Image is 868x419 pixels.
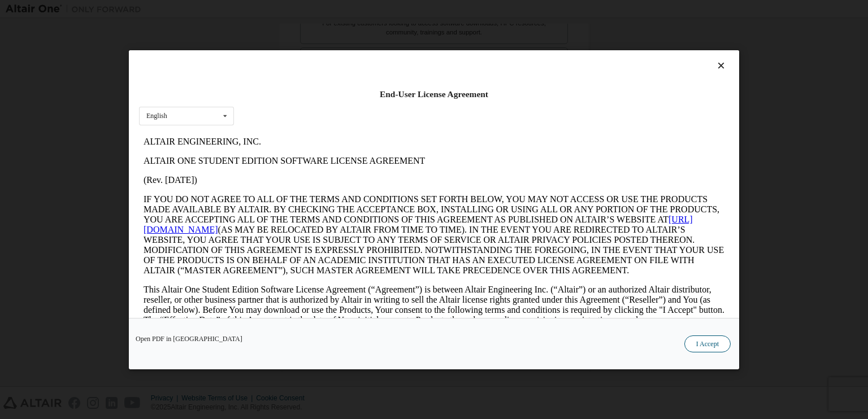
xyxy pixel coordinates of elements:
a: [URL][DOMAIN_NAME] [5,82,554,102]
p: This Altair One Student Edition Software License Agreement (“Agreement”) is between Altair Engine... [5,152,585,193]
a: Open PDF in [GEOGRAPHIC_DATA] [136,335,242,342]
div: End-User License Agreement [139,89,729,100]
p: ALTAIR ONE STUDENT EDITION SOFTWARE LICENSE AGREEMENT [5,24,585,34]
p: IF YOU DO NOT AGREE TO ALL OF THE TERMS AND CONDITIONS SET FORTH BELOW, YOU MAY NOT ACCESS OR USE... [5,62,585,143]
p: ALTAIR ENGINEERING, INC. [5,5,585,15]
button: I Accept [684,335,731,352]
p: (Rev. [DATE]) [5,43,585,53]
div: English [146,112,167,119]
